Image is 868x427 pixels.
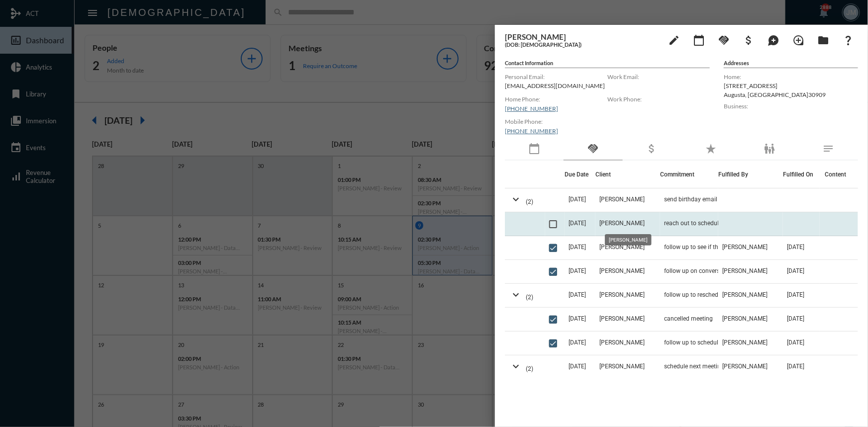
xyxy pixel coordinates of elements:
[569,220,586,227] span: [DATE]
[569,267,586,274] span: [DATE]
[739,30,759,50] button: Add Business
[664,363,724,370] span: schedule next meeting
[689,30,709,50] button: Add meeting
[607,95,710,103] label: Work Phone:
[664,196,732,203] span: send birthday email 7/21
[783,161,820,188] th: Fulfilled On
[510,193,522,205] mat-icon: expand_more
[595,161,660,188] th: Client
[724,73,858,81] label: Home:
[599,339,645,346] span: [PERSON_NAME]
[664,30,684,50] button: edit person
[820,161,858,188] th: Content
[714,30,734,50] button: Add Commitment
[668,34,680,46] mat-icon: edit
[565,161,595,188] th: Due Date
[664,267,764,274] span: follow up on conversation from meeting to see if he has any questions
[664,244,764,251] span: follow up to see if there is anything we need to do
[599,267,645,274] span: [PERSON_NAME]
[788,30,808,50] button: Add Introduction
[605,234,652,246] div: [PERSON_NAME]
[526,365,533,372] span: (2)
[505,73,607,81] label: Personal Email:
[510,360,522,372] mat-icon: expand_more
[787,267,804,274] span: [DATE]
[599,315,645,322] span: [PERSON_NAME]
[599,363,645,370] span: [PERSON_NAME]
[722,315,768,322] span: [PERSON_NAME]
[660,161,718,188] th: Commitment
[505,105,558,112] a: [PHONE_NUMBER]
[664,339,758,346] span: follow up to schedule next meeting
[718,34,730,46] mat-icon: handshake
[705,143,717,155] mat-icon: star_rate
[505,41,659,48] h5: (DOB: [DEMOGRAPHIC_DATA])
[505,95,607,103] label: Home Phone:
[823,143,835,155] mat-icon: notes
[724,102,858,110] label: Business:
[787,291,804,298] span: [DATE]
[724,82,858,89] p: [STREET_ADDRESS]
[587,143,599,155] mat-icon: handshake
[505,32,659,41] h3: [PERSON_NAME]
[607,73,710,81] label: Work Email:
[599,220,645,227] span: [PERSON_NAME]
[693,34,705,46] mat-icon: calendar_today
[510,289,522,301] mat-icon: expand_more
[724,60,858,68] h5: Addresses
[787,244,804,251] span: [DATE]
[842,34,854,46] mat-icon: question_mark
[722,291,768,298] span: [PERSON_NAME]
[787,339,804,346] span: [DATE]
[646,143,658,155] mat-icon: attach_money
[505,60,710,68] h5: Contact Information
[599,291,645,298] span: [PERSON_NAME]
[569,291,586,298] span: [DATE]
[743,34,755,46] mat-icon: attach_money
[817,34,829,46] mat-icon: folder
[787,315,804,322] span: [DATE]
[528,143,540,155] mat-icon: calendar_today
[722,339,768,346] span: [PERSON_NAME]
[722,244,768,251] span: [PERSON_NAME]
[569,244,586,251] span: [DATE]
[505,82,607,89] p: [EMAIL_ADDRESS][DOMAIN_NAME]
[664,315,713,322] span: cancelled meeting
[664,291,750,298] span: follow up to reschedule meeting
[813,30,833,50] button: Archives
[792,34,804,46] mat-icon: loupe
[724,91,858,98] p: Augusta , [GEOGRAPHIC_DATA] 30909
[764,143,775,155] mat-icon: family_restroom
[505,118,607,125] label: Mobile Phone:
[838,30,858,50] button: What If?
[722,267,768,274] span: [PERSON_NAME]
[764,30,783,50] button: Add Mention
[569,315,586,322] span: [DATE]
[526,198,533,205] span: (2)
[569,339,586,346] span: [DATE]
[722,363,768,370] span: [PERSON_NAME]
[569,196,586,203] span: [DATE]
[664,220,764,227] span: reach out to schedule update meeting
[526,294,533,301] span: (2)
[768,34,779,46] mat-icon: maps_ugc
[569,363,586,370] span: [DATE]
[599,196,645,203] span: [PERSON_NAME]
[718,161,783,188] th: Fulfilled By
[787,363,804,370] span: [DATE]
[505,127,558,135] a: [PHONE_NUMBER]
